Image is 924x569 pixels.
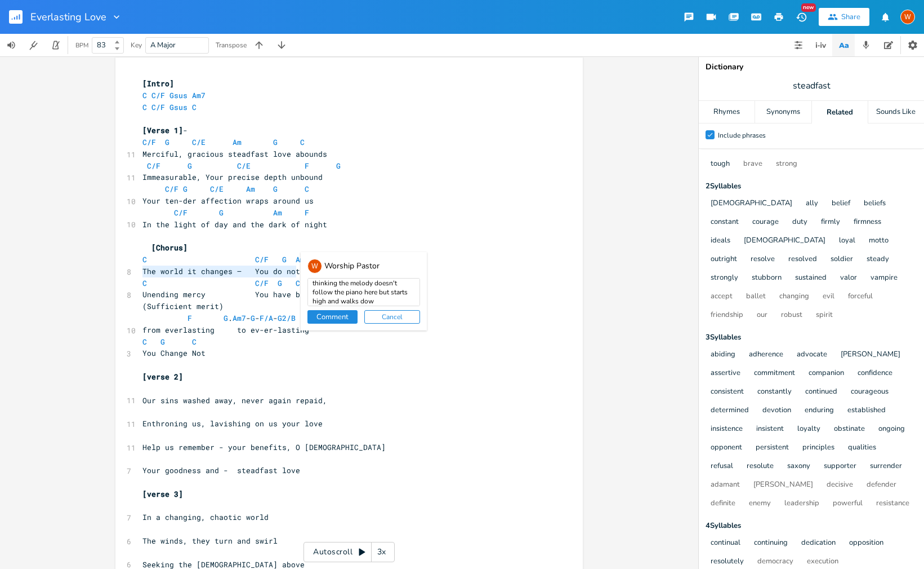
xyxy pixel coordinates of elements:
[756,443,789,453] button: persistent
[806,199,818,209] button: ally
[762,406,791,416] button: devotion
[246,184,255,194] span: Am
[192,102,197,112] span: C
[790,7,813,27] button: New
[823,292,834,302] button: evil
[849,539,883,548] button: opposition
[165,184,178,194] span: C/F
[142,289,327,299] span: Unending mercy You have brought
[752,218,779,227] button: courage
[827,480,853,490] button: decisive
[233,137,242,147] span: Am
[183,184,188,194] span: G
[142,325,309,335] span: from everlasting to ev-er-lasting
[752,274,782,283] button: stubborn
[151,242,188,253] span: [Chorus]
[169,102,188,112] span: Gsus
[233,313,246,323] span: Am7
[142,266,300,276] span: The world it changes – You do not
[142,125,183,135] span: [Verse 1]
[165,137,169,147] span: G
[273,137,278,147] span: G
[142,301,224,311] span: (Sufficient merit)
[251,313,255,323] span: G
[307,278,420,306] textarea: thinking the melody doesn't follow the piano here but starts high and walks dow
[142,78,174,89] span: [Intro]
[188,161,192,171] span: G
[743,160,762,169] button: brave
[809,369,844,378] button: companion
[776,160,797,169] button: strong
[833,499,863,509] button: powerful
[779,292,809,302] button: changing
[711,462,733,471] button: refusal
[210,184,224,194] span: C/E
[841,350,900,360] button: [PERSON_NAME]
[749,350,783,360] button: adherence
[805,387,837,397] button: continued
[142,337,147,347] span: C
[142,442,386,452] span: Help us remember - your benefits, O [DEMOGRAPHIC_DATA]
[816,311,833,320] button: spirit
[372,542,392,562] div: 3x
[801,3,816,12] div: New
[142,395,327,405] span: Our sins washed away, never again repaid,
[706,334,917,341] div: 3 Syllable s
[805,406,834,416] button: enduring
[801,539,836,548] button: dedication
[711,218,739,227] button: constant
[819,8,869,26] button: Share
[871,274,898,283] button: vampire
[749,499,771,509] button: enemy
[192,90,206,100] span: Am7
[305,184,309,194] span: C
[160,337,165,347] span: G
[867,255,889,264] button: steady
[744,236,825,246] button: [DEMOGRAPHIC_DATA]
[706,63,917,71] div: Dictionary
[224,313,228,323] span: G
[756,425,784,434] button: insistent
[848,292,873,302] button: forceful
[273,208,282,218] span: Am
[142,172,323,182] span: Immeasurable, Your precise depth unbound
[699,101,755,123] div: Rhymes
[711,539,740,548] button: continual
[797,350,827,360] button: advocate
[174,208,188,218] span: C/F
[296,254,309,264] span: Am7
[900,4,915,30] button: W
[755,101,811,123] div: Synonyms
[706,522,917,530] div: 4 Syllable s
[747,462,774,471] button: resolute
[878,425,905,434] button: ongoing
[812,101,868,123] div: Related
[142,137,156,147] span: C/F
[841,12,860,22] div: Share
[711,311,743,320] button: friendship
[142,254,147,264] span: C
[188,313,192,323] span: F
[282,254,287,264] span: G
[792,218,807,227] button: duty
[711,480,740,490] button: adamant
[142,149,327,159] span: Merciful, gracious steadfast love abounds
[854,218,881,227] button: firmness
[868,101,924,123] div: Sounds Like
[303,542,395,562] div: Autoscroll
[870,462,902,471] button: surrender
[711,292,733,302] button: accept
[151,102,165,112] span: C/F
[273,184,278,194] span: G
[824,462,856,471] button: supporter
[832,199,850,209] button: belief
[793,80,831,92] span: steadfast
[142,102,147,112] span: C
[869,236,889,246] button: motto
[711,199,792,209] button: [DEMOGRAPHIC_DATA]
[142,196,314,206] span: Your ten-der affection wraps around us
[192,337,197,347] span: C
[746,292,766,302] button: ballet
[131,42,142,48] div: Key
[867,480,896,490] button: defender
